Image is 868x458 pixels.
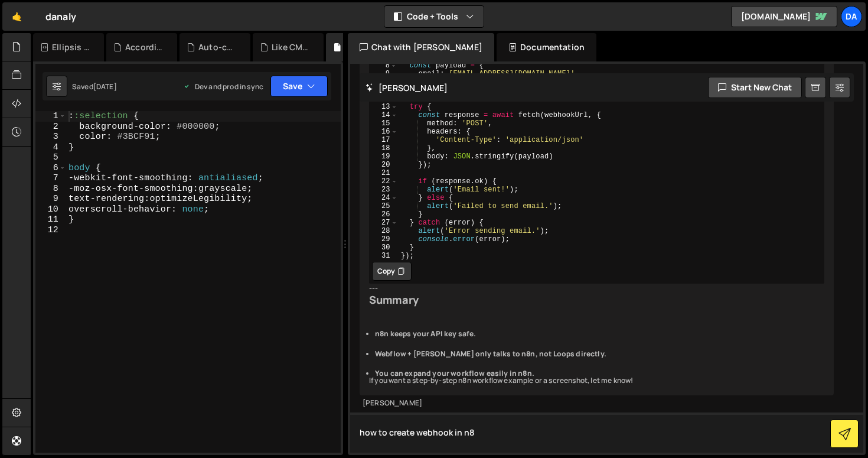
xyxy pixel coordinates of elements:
[375,368,534,378] strong: You can expand your workflow easily in n8n.
[125,41,163,53] div: Accordion Challenges .js
[35,215,66,225] div: 11
[52,41,90,53] div: Ellipsis text.css
[183,82,263,92] div: Dev and prod in sync
[708,77,802,98] button: Start new chat
[2,2,31,31] a: 🤙
[35,152,66,163] div: 5
[35,111,66,122] div: 1
[370,103,397,111] div: 13
[35,204,66,215] div: 10
[370,194,397,202] div: 24
[370,169,397,177] div: 21
[272,41,309,53] div: Like CMS.js
[370,219,397,227] div: 27
[370,227,397,235] div: 28
[35,142,66,153] div: 4
[370,119,397,128] div: 15
[370,161,397,169] div: 20
[369,293,419,307] strong: Summary
[198,41,236,53] div: Auto-collapse accordion in Webflow.js
[35,194,66,204] div: 9
[72,82,117,92] div: Saved
[93,82,117,92] div: [DATE]
[348,33,494,61] div: Chat with [PERSON_NAME]
[35,122,66,132] div: 2
[841,6,862,27] a: Da
[370,111,397,119] div: 14
[370,152,397,161] div: 19
[497,33,596,61] div: Documentation
[384,6,484,27] button: Code + Tools
[370,136,397,144] div: 17
[35,225,66,236] div: 12
[370,235,397,243] div: 29
[370,70,397,78] div: 9
[372,262,412,281] button: Copy
[370,128,397,136] div: 16
[370,144,397,152] div: 18
[370,61,397,70] div: 8
[35,132,66,142] div: 3
[35,184,66,194] div: 8
[370,202,397,210] div: 25
[270,76,328,97] button: Save
[370,177,397,186] div: 22
[35,163,66,174] div: 6
[35,173,66,184] div: 7
[366,82,448,93] h2: [PERSON_NAME]
[363,398,831,408] div: [PERSON_NAME]
[375,349,606,359] strong: Webflow + [PERSON_NAME] only talks to n8n, not Loops directly.
[45,9,76,24] div: danaly
[370,243,397,252] div: 30
[370,210,397,219] div: 26
[370,186,397,194] div: 23
[370,252,397,260] div: 31
[731,6,837,27] a: [DOMAIN_NAME]
[375,329,476,339] strong: n8n keeps your API key safe.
